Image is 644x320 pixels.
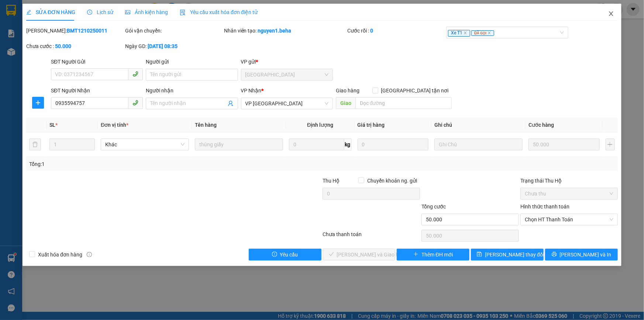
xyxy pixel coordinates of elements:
span: close [464,31,467,35]
button: exclamation-circleYêu cầu [249,249,321,261]
div: Chưa cước : [26,42,124,50]
span: [GEOGRAPHIC_DATA] tận nơi [378,86,452,95]
span: picture [125,10,130,15]
span: Tên hàng [195,122,217,128]
input: VD: Bàn, Ghế [195,139,283,150]
span: close [608,11,614,17]
div: Người gửi [146,58,238,66]
span: Giao hàng [336,88,359,93]
span: Chưa thu [525,188,613,199]
b: 0 [370,28,373,34]
div: Người nhận [146,86,238,95]
b: [DATE] 08:35 [148,43,178,49]
img: icon [180,10,186,16]
span: VP PHÚ YÊN [245,98,328,109]
div: Nhân viên tạo: [224,27,346,35]
span: info-circle [87,252,92,257]
span: ĐÃ GỌI [471,30,494,36]
button: check[PERSON_NAME] và Giao hàng [323,249,396,261]
span: clock-circle [87,10,92,15]
span: Xe T1 [448,30,470,37]
div: SĐT Người Nhận [51,86,143,95]
div: Chưa thanh toán [322,230,421,243]
button: delete [29,139,41,150]
span: [PERSON_NAME] thay đổi [485,251,544,259]
div: Gói vận chuyển: [125,27,223,35]
span: Cước hàng [528,122,554,128]
div: Ngày GD: [125,42,223,50]
span: SL [49,122,55,128]
button: plusThêm ĐH mới [397,249,469,261]
button: printer[PERSON_NAME] và In [545,249,618,261]
div: SĐT Người Gửi [51,58,143,66]
span: plus [413,252,419,258]
input: Ghi Chú [434,139,523,150]
span: phone [132,100,138,106]
span: Yêu cầu xuất hóa đơn điện tử [180,9,258,15]
div: VP gửi [241,58,333,66]
span: edit [26,10,31,15]
span: Ảnh kiện hàng [125,9,168,15]
span: close [488,31,491,35]
input: 0 [528,139,600,150]
span: phone [132,71,138,77]
span: Xuất hóa đơn hàng [35,251,85,259]
span: Giá trị hàng [358,122,385,128]
span: plus [32,100,44,106]
span: Thêm ĐH mới [421,251,453,259]
span: Chuyển khoản ng. gửi [364,177,420,185]
span: SỬA ĐƠN HÀNG [26,9,75,15]
div: [PERSON_NAME]: [26,27,124,35]
span: user-add [228,101,234,106]
b: nguyen1.beha [258,28,292,34]
span: Đơn vị tính [101,122,128,128]
input: Dọc đường [355,97,452,109]
span: Khác [105,139,185,150]
div: Tổng: 1 [29,160,249,168]
span: [PERSON_NAME] và In [560,251,612,259]
span: VP Nhận [241,88,262,93]
button: Close [601,4,621,24]
div: Cước rồi : [347,27,445,35]
span: printer [552,252,557,258]
input: 0 [358,139,429,150]
th: Ghi chú [431,118,526,132]
span: Yêu cầu [280,251,298,259]
span: Định lượng [307,122,333,128]
b: BMT1210250011 [67,28,107,34]
span: Tổng cước [421,204,446,210]
button: save[PERSON_NAME] thay đổi [471,249,544,261]
span: save [477,252,482,258]
div: Trạng thái Thu Hộ [520,177,618,185]
span: Chọn HT Thanh Toán [525,214,613,225]
span: Lịch sử [87,9,113,15]
span: exclamation-circle [272,252,277,258]
button: plus [32,97,44,109]
button: plus [606,139,615,150]
b: 50.000 [55,43,71,49]
label: Hình thức thanh toán [520,204,569,210]
span: Giao [336,97,355,109]
span: ĐẮK LẮK [245,69,328,80]
span: Thu Hộ [323,178,340,184]
span: kg [344,139,352,150]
